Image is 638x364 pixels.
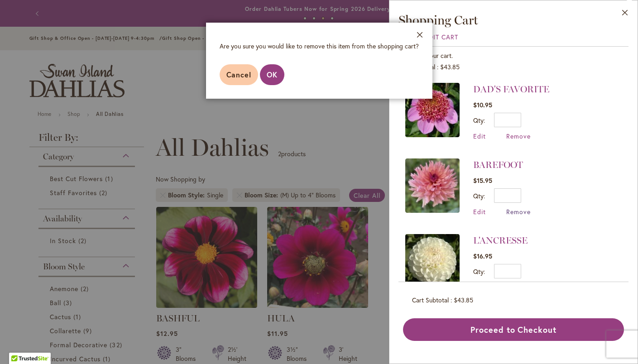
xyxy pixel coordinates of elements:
a: DAD'S FAVORITE [473,84,549,95]
a: DAD'S FAVORITE [405,83,460,140]
a: L'ANCRESSE [405,234,460,292]
label: Qty [473,267,485,276]
span: OK [267,70,278,79]
button: OK [260,64,284,85]
a: L'ANCRESSE [473,235,528,246]
span: $43.85 [454,296,473,304]
a: BAREFOOT [405,158,460,216]
span: Cart Subtotal [412,296,449,304]
button: Cancel [220,64,259,85]
span: $16.95 [473,252,492,260]
label: Qty [473,192,485,200]
a: BAREFOOT [473,159,523,170]
div: Are you sure you would like to remove this item from the shopping cart? [220,42,419,51]
span: $10.95 [473,101,492,109]
img: L'ANCRESSE [405,234,460,288]
span: $43.85 [440,62,460,71]
a: Edit [473,132,486,140]
span: $15.95 [473,176,492,185]
button: Proceed to Checkout [403,318,624,341]
span: Shopping Cart [398,12,478,28]
a: Remove [506,207,531,216]
img: BAREFOOT [405,158,460,213]
img: DAD'S FAVORITE [405,83,460,137]
a: Remove [506,132,531,140]
label: Qty [473,116,485,125]
iframe: Launch Accessibility Center [7,332,32,357]
span: Cancel [226,70,252,79]
a: Edit [473,207,486,216]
